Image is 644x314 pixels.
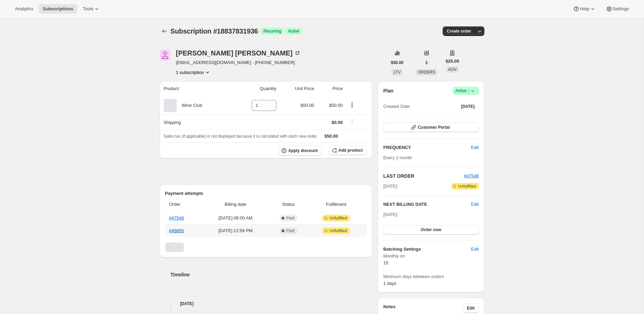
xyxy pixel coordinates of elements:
button: #47548 [464,173,479,179]
a: #47548 [169,215,184,221]
span: Billing date [204,201,267,208]
span: 2 [426,60,428,65]
span: Settings [613,6,629,12]
button: Apply discount [279,146,322,156]
span: Analytics [15,6,33,12]
span: Edit [467,305,475,311]
span: Apply discount [288,148,318,153]
button: Help [569,4,600,14]
button: Edit [471,201,479,208]
span: [DATE] [383,212,397,217]
span: Unfulfilled [329,215,347,221]
span: Subscriptions [43,6,73,12]
span: Edit [471,144,479,151]
span: ORDERS [418,70,435,75]
h6: Batching Settings [383,246,471,253]
nav: Pagination [165,242,367,252]
span: Minimum days between orders [383,273,479,280]
button: $50.00 [387,58,408,67]
span: Help [580,6,589,12]
span: 15 [383,260,388,265]
span: Unfulfilled [458,184,476,189]
a: #47548 [464,173,479,178]
span: [EMAIL_ADDRESS][DOMAIN_NAME] · [PHONE_NUMBER] [176,59,301,66]
button: Product actions [176,69,211,76]
th: Price [316,81,345,96]
h4: [DATE] [160,300,373,307]
span: Status [271,201,305,208]
span: Tools [83,6,93,12]
button: 2 [421,58,432,67]
h2: NEXT BILLING DATE [383,201,471,208]
button: Subscriptions [39,4,77,14]
span: Andrew Lockridge [160,50,171,61]
h2: LAST ORDER [383,173,464,179]
span: Create order [447,28,471,34]
span: $50.00 [300,103,314,108]
span: [DATE] · 08:00 AM [204,215,267,222]
span: Unfulfilled [329,228,347,234]
div: [PERSON_NAME] [PERSON_NAME] [176,50,301,56]
button: Tools [79,4,104,14]
button: Subscriptions [160,26,169,36]
button: Add product [329,146,367,155]
th: Order [165,197,202,212]
span: Active [288,28,299,34]
h2: Plan [383,87,393,94]
th: Product [160,81,232,96]
button: [DATE] [457,102,479,111]
span: Sales tax (if applicable) is not displayed because it is calculated with each new order. [164,134,318,139]
span: $50.00 [329,103,343,108]
span: Add product [338,148,363,153]
button: Product actions [347,101,358,109]
span: Created Date [383,103,410,110]
button: Settings [602,4,633,14]
button: Edit [467,244,483,255]
h2: Timeline [171,271,373,278]
span: Recurring [264,28,281,34]
h2: Payment attempts [165,190,367,197]
span: $50.00 [324,134,338,139]
span: $50.00 [391,60,404,65]
span: Edit [471,246,479,253]
span: $25.00 [446,58,459,65]
th: Shipping [160,115,232,130]
span: Every 1 month [383,155,412,160]
button: Edit [463,303,479,313]
span: [DATE] · 12:59 PM [204,227,267,234]
div: Wine Club [177,102,202,109]
button: Create order [443,26,475,36]
h2: FREQUENCY [383,144,471,151]
span: AOV [448,67,457,72]
button: Analytics [11,4,37,14]
span: Subscription #18837831936 [171,27,258,35]
span: LTV [393,70,401,75]
a: #45655 [169,228,184,233]
span: 1 days [383,281,396,286]
span: Order now [421,227,441,233]
button: Edit [467,142,483,153]
th: Quantity [232,81,279,96]
span: $0.00 [332,120,343,125]
span: Active [455,87,476,94]
button: Order now [383,225,479,235]
span: [DATE] [383,183,397,190]
span: Monthly on [383,253,479,260]
button: Customer Portal [383,123,479,132]
th: Unit Price [279,81,316,96]
span: Paid [286,215,295,221]
span: [DATE] [461,104,475,109]
button: Shipping actions [347,118,358,125]
span: Fulfillment [310,201,363,208]
span: Customer Portal [418,125,450,130]
span: Paid [286,228,295,234]
span: | [468,88,469,93]
h3: Notes [383,303,463,313]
